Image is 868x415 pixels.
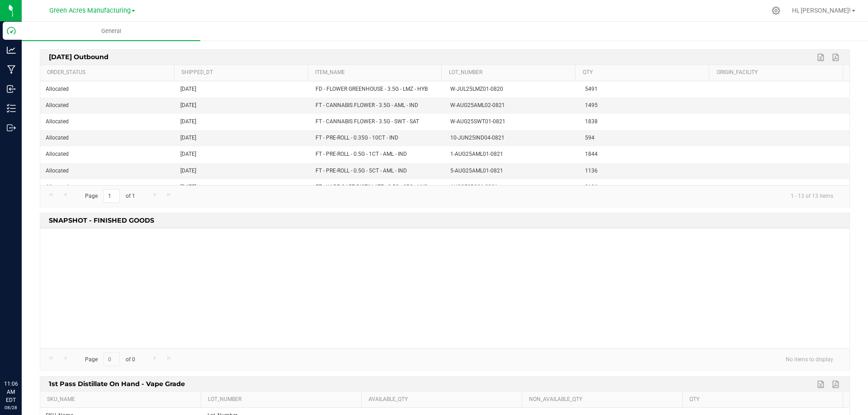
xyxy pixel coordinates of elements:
[89,27,133,35] span: General
[580,146,714,163] td: 1844
[47,396,197,403] a: SKU_Name
[689,396,839,403] a: Qty
[792,7,851,14] span: Hi, [PERSON_NAME]!
[7,46,16,55] inline-svg: Analytics
[47,377,188,391] span: 1st Pass Distillate on Hand - Vape Grade
[770,6,782,15] div: Manage settings
[778,352,840,366] span: No items to display
[310,179,445,196] td: FT - VAPE CART DISTILLATE - 0.5G - SBC - HYS
[310,163,445,179] td: FT - PRE-ROLL - 0.5G - 5CT - AML - IND
[40,163,175,179] td: Allocated
[47,69,170,76] a: Order_Status
[580,81,714,98] td: 5491
[310,81,445,98] td: FD - FLOWER GREENHOUSE - 3.5G - LMZ - HYB
[310,146,445,163] td: FT - PRE-ROLL - 0.5G - 1CT - AML - IND
[175,98,310,114] td: [DATE]
[77,189,142,203] span: Page of 1
[583,69,706,76] a: qty
[445,146,580,163] td: 1-AUG25AML01-0821
[208,396,358,403] a: Lot_Number
[40,114,175,130] td: Allocated
[815,51,828,63] a: Export to Excel
[40,179,175,196] td: Allocated
[717,69,840,76] a: Origin_Facility
[830,378,843,390] a: Export to PDF
[47,50,111,64] span: [DATE] Outbound
[175,146,310,163] td: [DATE]
[445,114,580,130] td: W-AUG25SWT01-0821
[7,84,16,93] inline-svg: Inbound
[77,352,142,366] span: Page of 0
[445,179,580,196] td: AUG25SBC01-0821
[7,65,16,74] inline-svg: Manufacturing
[40,146,175,163] td: Allocated
[310,130,445,146] td: FT - PRE-ROLL - 0.35G - 10CT - IND
[104,189,120,203] input: 1
[175,81,310,98] td: [DATE]
[4,380,18,404] p: 11:06 AM EDT
[175,163,310,179] td: [DATE]
[7,26,16,35] inline-svg: Dashboard
[580,163,714,179] td: 1136
[22,22,200,41] a: General
[47,213,157,227] span: SNAPSHOT - FINISHED GOODS
[49,7,131,14] span: Green Acres Manufacturing
[9,343,36,370] iframe: Resource center
[181,69,304,76] a: Shipped_dt
[580,98,714,114] td: 1495
[175,130,310,146] td: [DATE]
[445,81,580,98] td: W-JUL25LMZ01-0820
[783,189,840,203] span: 1 - 13 of 13 items
[815,378,828,390] a: Export to Excel
[580,114,714,130] td: 1838
[529,396,679,403] a: Non_Available_Qty
[368,396,518,403] a: Available_Qty
[580,130,714,146] td: 594
[445,163,580,179] td: 5-AUG25AML01-0821
[40,81,175,98] td: Allocated
[449,69,572,76] a: lot_number
[40,130,175,146] td: Allocated
[175,114,310,130] td: [DATE]
[4,404,18,411] p: 08/28
[445,130,580,146] td: 10-JUN25IND04-0821
[310,98,445,114] td: FT - CANNABIS FLOWER - 3.5G - AML - IND
[580,179,714,196] td: 2106
[310,114,445,130] td: FT - CANNABIS FLOWER - 3.5G - SWT - SAT
[7,123,16,132] inline-svg: Outbound
[175,179,310,196] td: [DATE]
[40,98,175,114] td: Allocated
[830,51,843,63] a: Export to PDF
[445,98,580,114] td: W-AUG25AML02-0821
[7,104,16,113] inline-svg: Inventory
[315,69,438,76] a: item_name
